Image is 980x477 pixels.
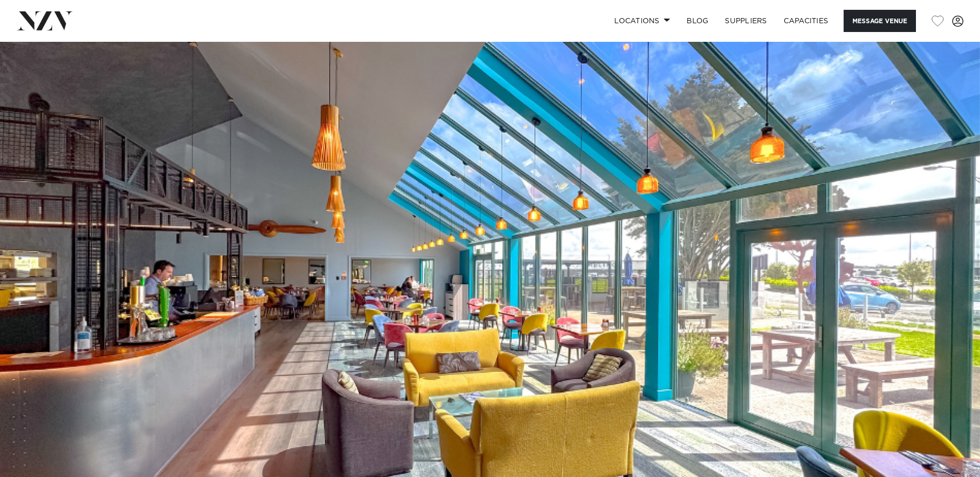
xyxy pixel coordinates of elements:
a: Capacities [775,10,837,32]
a: BLOG [678,10,717,32]
button: Message Venue [844,10,916,32]
a: SUPPLIERS [717,10,775,32]
img: nzv-logo.png [17,11,73,30]
a: Locations [606,10,678,32]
